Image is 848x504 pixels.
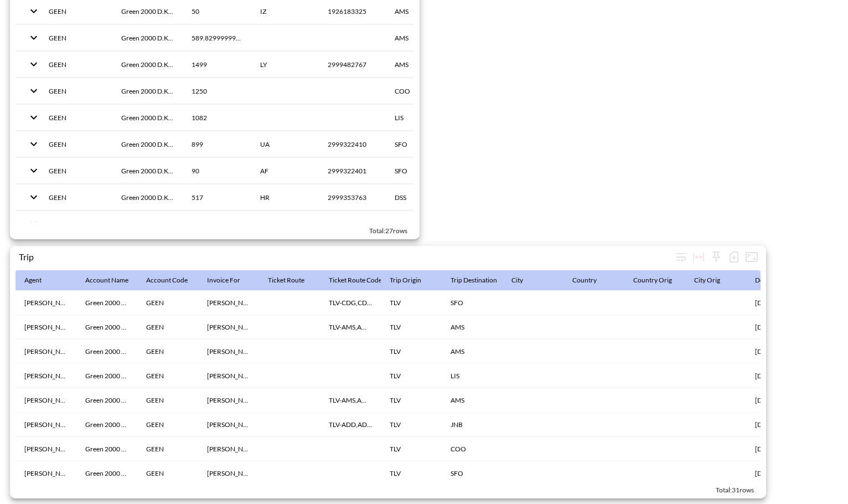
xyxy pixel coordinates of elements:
th: Green 2000 D.K.- Agricultural [112,52,183,78]
div: Account Name [85,274,128,287]
th: 2999322401 [319,158,386,184]
th: TLV [381,291,442,315]
button: expand row [24,81,43,100]
th: GEEN [137,291,198,315]
th: 13/08/2025 [746,461,807,486]
th: 1499 [183,52,251,78]
th: HR [251,184,319,210]
th: AF [251,158,319,184]
span: Total: 31 rows [716,486,754,494]
th: AMS [442,388,503,413]
span: Ticket Route [268,274,319,287]
th: Green 2000 D.K.- Agricultural [112,131,183,157]
th: 2999406567 [319,211,386,237]
span: Agent [24,274,56,287]
th: 20/07/2025 [746,364,807,388]
th: GEEN [40,184,112,210]
th: 08/09/2025 [746,315,807,340]
button: expand row [24,108,43,127]
th: TLV [381,364,442,388]
th: Ronit Zuntz [15,364,76,388]
th: Green 2000 D.K.- Agricultural [76,413,137,437]
th: UA [251,131,319,157]
div: Agent [24,274,42,287]
th: GEEN [40,52,112,78]
th: Uri Benbassat [198,437,259,461]
th: Mordechai Serfaty [198,461,259,486]
div: Country [572,274,597,287]
th: Green 2000 D.K.- Agricultural [76,388,137,413]
th: Ronit Zuntz [15,340,76,364]
div: Account Code [146,274,188,287]
button: Fullscreen [743,248,761,266]
th: TLV-AMS,AMS-TLV [320,315,381,340]
span: Account Code [146,274,202,287]
th: 24/06/2025 [746,437,807,461]
th: Shachar Rassel [198,413,259,437]
th: AMS [442,315,503,340]
th: AMS [442,340,503,364]
th: JNB [442,413,503,437]
th: SFO [442,461,503,486]
th: GEEN [137,315,198,340]
span: Account Name [85,274,143,287]
th: AMS [386,25,452,51]
span: Trip Destination [451,274,511,287]
th: TLV [381,315,442,340]
th: COO [442,437,503,461]
th: GEEN [40,211,112,237]
th: 11/08/2025 [746,291,807,315]
th: GEEN [137,413,198,437]
th: 2999322410 [319,131,386,157]
div: City [511,274,523,287]
th: Green 2000 D.K.- Agricultural [112,184,183,210]
div: Sticky left columns: 0 [707,248,725,266]
th: SFO [442,291,503,315]
th: 1750 [183,211,251,237]
span: Invoice For [207,274,255,287]
div: Trip Destination [451,274,497,287]
button: expand row [24,188,43,207]
div: City Orig [694,274,720,287]
th: TLV [381,340,442,364]
span: City Orig [694,274,735,287]
th: Green 2000 D.K.- Agricultural [112,25,183,51]
th: 90 [183,158,251,184]
span: Trip Origin [390,274,436,287]
th: 2999353763 [319,184,386,210]
th: Ronit Zuntz [15,388,76,413]
button: expand row [24,135,43,153]
th: Green 2000 D.K.- Agricultural [76,461,137,486]
th: 08/09/2025 [746,388,807,413]
th: Ronit Zuntz [15,315,76,340]
th: TLV-CDG,CDG-LAX,LAX-SFO,SFO-GEG,GEG-ORD,ORD-CVG,CVG-CDG,CDG-TLV [320,291,381,315]
th: Green 2000 D.K.- Agricultural [76,291,137,315]
th: GEEN [40,105,112,131]
div: Trip [19,251,672,262]
th: Ronit Zuntz [15,461,76,486]
th: Mordechai Serfaty [198,364,259,388]
th: Green 2000 D.K.- Agricultural [112,78,183,104]
th: Green 2000 D.K.- Agricultural [76,315,137,340]
th: TLV-AMS,AMS-TLV [320,388,381,413]
th: GEEN [137,437,198,461]
button: expand row [24,28,43,47]
th: SFO [386,158,452,184]
div: Trip Origin [390,274,421,287]
span: City [511,274,537,287]
th: Green 2000 D.K.- Agricultural [112,105,183,131]
th: LIS [386,105,452,131]
th: 589.8299999999999 [183,25,251,51]
th: Itzhak Meshulam [198,315,259,340]
th: TLV-ADD,ADD-JNB,JNB-ADD,ADD-TLV [320,413,381,437]
th: 2999482767 [319,52,386,78]
th: Ronit Zuntz [15,437,76,461]
div: Toggle table layout between fixed and auto (default: auto) [690,248,707,266]
div: Invoice For [207,274,240,287]
th: Ronit Zuntz [15,291,76,315]
th: TLV [381,461,442,486]
span: Country Orig [633,274,686,287]
th: 1250 [183,78,251,104]
th: AMS [386,52,452,78]
th: 517 [183,184,251,210]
